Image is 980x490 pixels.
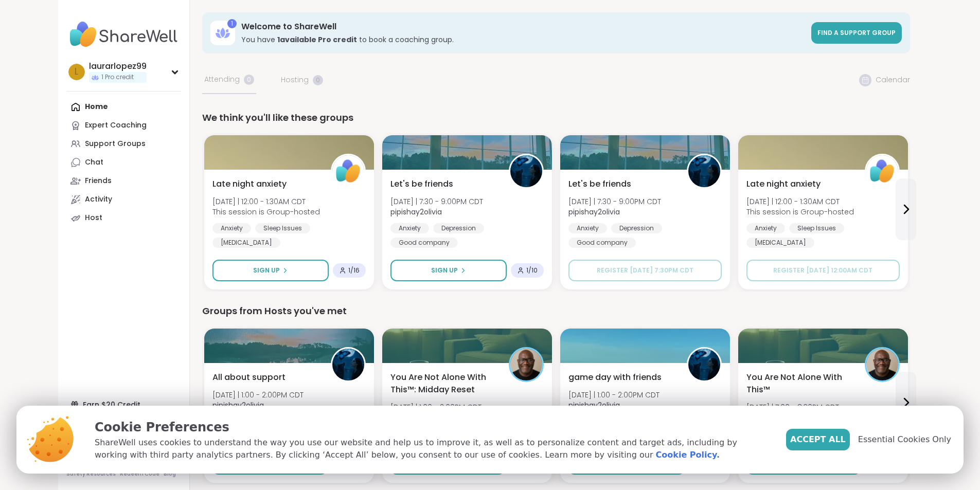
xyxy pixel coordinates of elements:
[817,28,896,37] span: Find a support group
[95,418,770,437] p: Cookie Preferences
[212,238,280,248] div: [MEDICAL_DATA]
[858,433,951,446] span: Essential Cookies Only
[85,213,102,223] div: Host
[568,223,607,233] div: Anxiety
[568,238,636,248] div: Good company
[66,172,181,190] a: Friends
[611,223,662,233] div: Depression
[66,395,181,414] div: Earn $20 Credit
[510,155,542,187] img: pipishay2olivia
[568,260,722,281] button: Register [DATE] 7:30PM CDT
[866,155,898,187] img: ShareWell
[95,437,770,461] p: ShareWell uses cookies to understand the way you use our website and help us to improve it, as we...
[746,402,839,412] span: [DATE] | 7:00 - 8:30PM CDT
[568,178,631,190] span: Let's be friends
[390,371,497,396] span: You Are Not Alone With This™: Midday Reset
[66,153,181,172] a: Chat
[746,260,900,281] button: Register [DATE] 12:00AM CDT
[89,61,147,72] div: laurarlopez99
[85,120,147,131] div: Expert Coaching
[212,371,286,384] span: All about support
[212,400,264,410] b: pipishay2olivia
[656,449,720,461] a: Cookie Policy.
[120,470,159,478] a: Redeem Code
[597,266,693,275] span: Register [DATE] 7:30PM CDT
[85,176,112,186] div: Friends
[688,349,720,380] img: pipishay2olivia
[790,433,846,446] span: Accept All
[212,207,320,217] span: This session is Group-hosted
[431,266,458,275] span: Sign Up
[277,34,357,45] b: 1 available Pro credit
[227,19,237,28] div: 1
[688,155,720,187] img: pipishay2olivia
[255,223,310,233] div: Sleep Issues
[390,402,482,412] span: [DATE] | 1:00 - 2:00PM CDT
[390,238,458,248] div: Good company
[66,135,181,153] a: Support Groups
[66,470,116,478] a: Safety Resources
[866,349,898,380] img: JonathanListens
[526,266,538,275] span: 1 / 10
[789,223,844,233] div: Sleep Issues
[332,349,364,380] img: pipishay2olivia
[568,196,661,207] span: [DATE] | 7:30 - 9:00PM CDT
[241,21,805,32] h3: Welcome to ShareWell
[568,207,620,217] b: pipishay2olivia
[212,196,320,207] span: [DATE] | 12:00 - 1:30AM CDT
[348,266,360,275] span: 1 / 16
[433,223,484,233] div: Depression
[66,209,181,227] a: Host
[510,349,542,380] img: JonathanListens
[746,196,854,207] span: [DATE] | 12:00 - 1:30AM CDT
[746,238,814,248] div: [MEDICAL_DATA]
[332,155,364,187] img: ShareWell
[66,190,181,209] a: Activity
[390,223,429,233] div: Anxiety
[202,304,910,318] div: Groups from Hosts you've met
[241,34,805,45] h3: You have to book a coaching group.
[212,223,251,233] div: Anxiety
[746,178,821,190] span: Late night anxiety
[746,223,785,233] div: Anxiety
[75,65,78,79] span: l
[164,470,176,478] a: Blog
[66,16,181,52] img: ShareWell Nav Logo
[212,260,329,281] button: Sign Up
[746,207,854,217] span: This session is Group-hosted
[85,194,112,205] div: Activity
[390,207,442,217] b: pipishay2olivia
[568,400,620,410] b: pipishay2olivia
[85,139,146,149] div: Support Groups
[66,116,181,135] a: Expert Coaching
[390,178,453,190] span: Let's be friends
[568,371,662,384] span: game day with friends
[786,429,850,450] button: Accept All
[253,266,280,275] span: Sign Up
[212,390,304,400] span: [DATE] | 1:00 - 2:00PM CDT
[202,111,910,125] div: We think you'll like these groups
[85,157,103,168] div: Chat
[811,22,902,44] a: Find a support group
[390,196,483,207] span: [DATE] | 7:30 - 9:00PM CDT
[212,178,287,190] span: Late night anxiety
[746,371,853,396] span: You Are Not Alone With This™
[568,390,660,400] span: [DATE] | 1:00 - 2:00PM CDT
[773,266,872,275] span: Register [DATE] 12:00AM CDT
[101,73,134,82] span: 1 Pro credit
[390,260,507,281] button: Sign Up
